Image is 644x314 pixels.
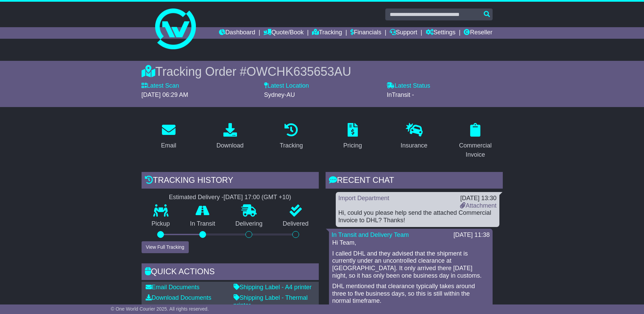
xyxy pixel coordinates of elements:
a: In Transit and Delivery Team [332,231,409,238]
a: Financials [350,27,381,39]
button: View Full Tracking [142,241,189,253]
a: Email [157,121,181,153]
div: RECENT CHAT [326,172,503,190]
div: Quick Actions [142,263,319,282]
a: Dashboard [219,27,255,39]
p: I called DHL and they advised that the shipment is currently under an uncontrolled clearance at [... [332,250,489,279]
div: Tracking [280,141,303,150]
a: Quote/Book [263,27,303,39]
a: Import Department [338,195,389,202]
div: Email [161,141,176,150]
div: [DATE] 17:00 (GMT +10) [224,194,291,201]
p: Delivered [273,220,319,228]
p: DHL mentioned that clearance typically takes around three to five business days, so this is still... [332,283,489,305]
a: Tracking [312,27,342,39]
a: Shipping Label - A4 printer [234,284,312,291]
a: Settings [426,27,456,39]
a: Commercial Invoice [448,121,503,162]
div: Estimated Delivery - [142,194,319,201]
span: © One World Courier 2025. All rights reserved. [111,306,209,312]
div: [DATE] 13:30 [460,195,496,202]
label: Latest Scan [142,82,179,90]
span: OWCHK635653AU [246,65,351,78]
a: Attachment [460,202,496,209]
a: Insurance [396,121,432,153]
a: Download [212,121,248,153]
div: Insurance [401,141,427,150]
div: [DATE] 11:38 [454,231,490,239]
div: Commercial Invoice [453,141,498,159]
span: InTransit - [387,91,414,98]
a: Reseller [464,27,492,39]
a: Tracking [275,121,307,153]
div: Pricing [343,141,362,150]
a: Support [390,27,417,39]
div: Hi, could you please help send the attached Commercial Invoice to DHL? Thanks! [338,209,497,224]
a: Download Documents [146,294,211,301]
label: Latest Location [264,82,309,90]
a: Pricing [339,121,366,153]
div: Tracking history [142,172,319,190]
div: Download [216,141,243,150]
p: In Transit [180,220,225,228]
a: Email Documents [146,284,200,291]
span: [DATE] 06:29 AM [142,91,188,98]
span: Sydney-AU [264,91,295,98]
p: Delivering [225,220,273,228]
p: Pickup [142,220,180,228]
p: Hi Team, [332,239,489,247]
a: Shipping Label - Thermal printer [234,294,308,309]
div: Tracking Order # [142,64,503,79]
label: Latest Status [387,82,430,90]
